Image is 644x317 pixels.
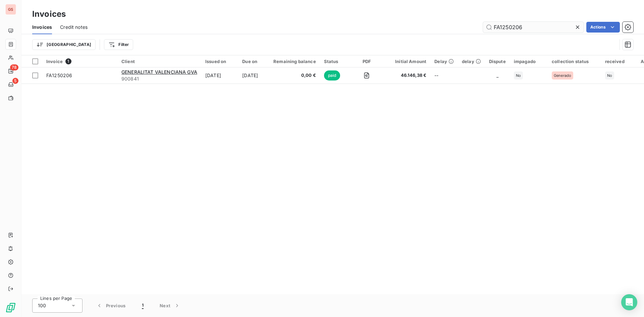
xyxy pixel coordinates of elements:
[5,79,16,90] a: 5
[605,59,633,64] div: received
[104,39,133,50] button: Filter
[273,59,316,64] div: Remaining balance
[5,66,16,76] a: 78
[607,73,612,77] span: No
[496,72,498,78] span: _
[355,59,379,64] div: PDF
[434,59,454,64] div: Delay
[205,59,234,64] div: Issued on
[552,59,597,64] div: collection status
[88,299,134,313] button: Previous
[387,72,426,79] span: 46.146,38 €
[32,24,52,31] span: Invoices
[201,67,238,84] td: [DATE]
[324,59,346,64] div: Status
[621,294,637,310] div: Open Intercom Messenger
[273,72,316,79] span: 0,00 €
[60,24,88,31] span: Credit notes
[516,73,521,77] span: No
[489,59,506,64] div: Dispute
[324,70,340,81] span: paid
[121,75,197,82] span: 900841
[121,69,197,75] span: GENERALITAT VALENCIANA GVA
[38,302,46,309] span: 100
[10,64,18,70] span: 78
[554,73,571,77] span: Generado
[46,59,63,64] span: Invoice
[586,22,620,33] button: Actions
[238,67,269,84] td: [DATE]
[12,78,18,84] span: 5
[152,299,189,313] button: Next
[483,22,584,33] input: Search
[5,302,16,313] img: Logo LeanPay
[514,59,544,64] div: impagado
[142,302,144,309] span: 1
[32,8,66,20] h3: Invoices
[134,299,152,313] button: 1
[121,59,197,64] div: Client
[387,59,426,64] div: Initial Amount
[32,39,96,50] button: [GEOGRAPHIC_DATA]
[5,4,16,15] div: GS
[430,67,458,84] td: --
[242,59,265,64] div: Due on
[462,59,481,64] div: delay
[65,58,71,64] span: 1
[46,72,72,78] span: FA1250206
